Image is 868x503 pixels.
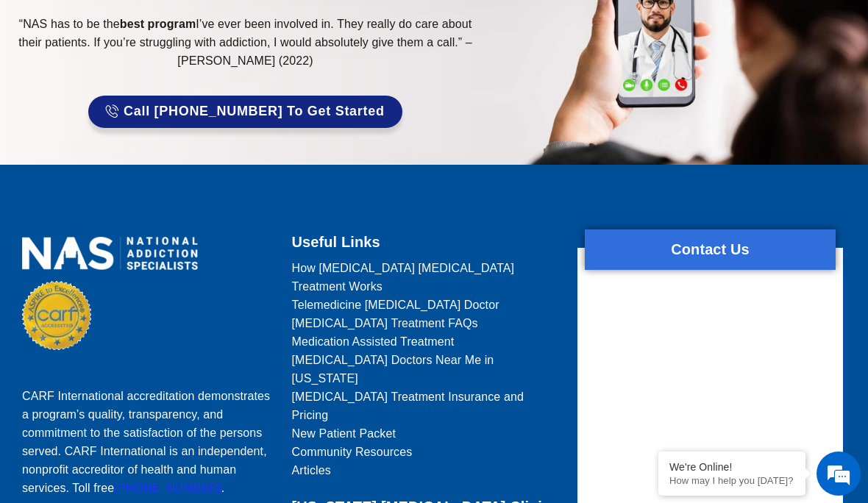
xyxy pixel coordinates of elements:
span: Call [PHONE_NUMBER] to Get Started [124,104,385,119]
h2: Useful Links [292,229,559,255]
div: Navigation go back [16,76,38,98]
a: [PHONE_NUMBER] [114,482,221,494]
a: Telemedicine [MEDICAL_DATA] Doctor [292,296,559,314]
strong: best program [120,18,196,30]
span: Articles [292,461,331,479]
a: Community Resources [292,443,559,461]
span: We're online! [85,155,203,304]
p: How may I help you today? [669,475,794,486]
div: We're Online! [669,461,794,473]
span: New Patient Packet [292,424,396,443]
a: How [MEDICAL_DATA] [MEDICAL_DATA] Treatment Works [292,259,559,296]
img: CARF Seal [22,281,91,350]
span: Community Resources [292,443,413,461]
a: [MEDICAL_DATA] Treatment FAQs [292,314,559,332]
textarea: Type your message and hit 'Enter' [7,341,280,393]
div: Chat with us now [99,77,269,96]
a: [MEDICAL_DATA] Doctors Near Me in [US_STATE] [292,351,559,388]
a: Articles [292,461,559,479]
a: New Patient Packet [292,424,559,443]
img: national addiction specialists online suboxone doctors clinic for opioid addiction treatment [22,237,198,270]
a: Medication Assisted Treatment [292,332,559,351]
span: Telemedicine [MEDICAL_DATA] Doctor [292,296,499,314]
span: [MEDICAL_DATA] Treatment FAQs [292,314,478,332]
h2: Contact Us [585,237,836,263]
a: Call [PHONE_NUMBER] to Get Started [88,96,402,128]
div: Minimize live chat window [241,7,277,43]
a: [MEDICAL_DATA] Treatment Insurance and Pricing [292,388,559,424]
span: Medication Assisted Treatment [292,332,455,351]
p: “NAS has to be the I’ve ever been involved in. They really do care about their patients. If you’r... [15,15,476,70]
p: CARF International accreditation demonstrates a program’s quality, transparency, and commitment t... [22,387,274,497]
